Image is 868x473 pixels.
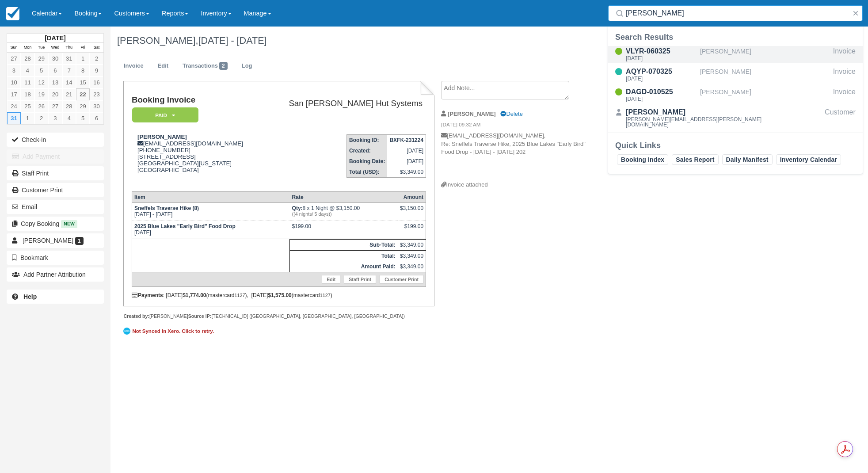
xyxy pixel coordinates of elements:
strong: Payments [132,292,163,298]
div: Quick Links [615,140,856,151]
a: AQYP-070325[DATE][PERSON_NAME]Invoice [608,66,863,83]
div: [PERSON_NAME] [626,107,793,118]
div: [PERSON_NAME][EMAIL_ADDRESS][PERSON_NAME][DOMAIN_NAME] [626,117,793,127]
th: Booking Date: [347,156,388,167]
div: [PERSON_NAME] [TECHNICAL_ID] ([GEOGRAPHIC_DATA], [GEOGRAPHIC_DATA], [GEOGRAPHIC_DATA]) [123,313,434,320]
strong: $1,575.00 [268,292,291,298]
a: [PERSON_NAME] 1 [7,233,104,248]
th: Booking ID: [347,135,388,146]
a: 18 [21,88,34,100]
a: 3 [48,112,62,124]
a: 22 [76,88,90,100]
h2: San [PERSON_NAME] Hut Systems [265,99,423,108]
div: Invoice [833,66,856,83]
a: [PERSON_NAME][PERSON_NAME][EMAIL_ADDRESS][PERSON_NAME][DOMAIN_NAME]Customer [608,107,863,129]
td: $3,349.00 [398,250,426,261]
strong: $1,774.00 [183,292,206,298]
button: Check-in [7,133,104,147]
a: 19 [34,88,48,100]
a: Transactions2 [176,57,234,75]
a: VLYR-060325[DATE][PERSON_NAME]Invoice [608,46,863,63]
a: Help [7,290,104,304]
a: Daily Manifest [722,154,773,165]
a: 28 [62,100,76,112]
th: Wed [48,43,62,53]
a: 30 [48,53,62,65]
button: Email [7,200,104,214]
a: 8 [76,65,90,76]
a: 4 [21,65,34,76]
td: 8 x 1 Night @ $3,150.00 [290,202,398,221]
td: [DATE] [132,221,289,239]
div: Invoice attached [441,181,590,189]
b: Help [23,293,37,300]
a: 29 [34,53,48,65]
td: $199.00 [290,221,398,239]
td: $3,349.00 [398,261,426,272]
th: Thu [62,43,76,53]
th: Total: [290,250,398,261]
h1: Booking Invoice [132,95,262,105]
strong: Source IP: [188,313,212,319]
span: New [61,220,77,228]
div: : [DATE] (mastercard ), [DATE] (mastercard ) [132,292,426,298]
div: Invoice [833,46,856,63]
a: 4 [62,112,76,124]
th: Mon [21,43,34,53]
a: Staff Print [7,166,104,180]
a: 13 [48,76,62,88]
a: Inventory Calendar [776,154,841,165]
a: 5 [34,65,48,76]
div: DAGD-010525 [626,87,697,97]
strong: Created by: [123,313,149,319]
strong: BXFK-231224 [389,137,423,143]
th: Total (USD): [347,167,388,178]
th: Fri [76,43,90,53]
a: 26 [34,100,48,112]
h1: [PERSON_NAME], [117,35,755,46]
a: 12 [34,76,48,88]
a: Customer Print [380,275,423,284]
p: [EMAIL_ADDRESS][DOMAIN_NAME], Re: Sneffels Traverse Hike, 2025 Blue Lakes "Early Bird" Food Drop ... [441,132,590,181]
div: [PERSON_NAME] [700,46,830,63]
a: 30 [90,100,103,112]
div: $199.00 [400,223,423,237]
a: 1 [21,112,34,124]
th: Amount Paid: [290,261,398,272]
button: Copy Booking New [7,217,104,231]
a: 31 [7,112,21,124]
small: 1127 [320,293,331,298]
td: [DATE] - [DATE] [132,202,289,221]
strong: 2025 Blue Lakes "Early Bird" Food Drop [134,223,236,229]
a: 21 [62,88,76,100]
div: $3,150.00 [400,205,423,218]
a: Not Synced in Xero. Click to retry. [123,326,216,336]
a: 28 [21,53,34,65]
em: Paid [132,107,198,123]
a: 6 [90,112,103,124]
a: 9 [90,65,103,76]
a: 23 [90,88,103,100]
div: AQYP-070325 [626,66,697,77]
th: Sat [90,43,103,53]
div: Search Results [615,32,856,42]
small: 1127 [235,293,245,298]
div: Customer [825,107,856,129]
button: Add Payment [7,149,104,164]
a: Edit [322,275,340,284]
a: 31 [62,53,76,65]
strong: [PERSON_NAME] [137,134,187,140]
div: [EMAIL_ADDRESS][DOMAIN_NAME] [PHONE_NUMBER] [STREET_ADDRESS] [GEOGRAPHIC_DATA][US_STATE] [GEOGRAP... [132,134,262,184]
a: 16 [90,76,103,88]
span: [PERSON_NAME] [23,237,73,244]
a: 17 [7,88,21,100]
th: Rate [290,191,398,202]
a: 27 [48,100,62,112]
input: Search ( / ) [626,5,849,21]
a: Sales Report [672,154,718,165]
td: $3,349.00 [387,167,426,178]
span: 2 [219,62,228,70]
a: 1 [76,53,90,65]
a: 3 [7,65,21,76]
div: [DATE] [626,96,697,102]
